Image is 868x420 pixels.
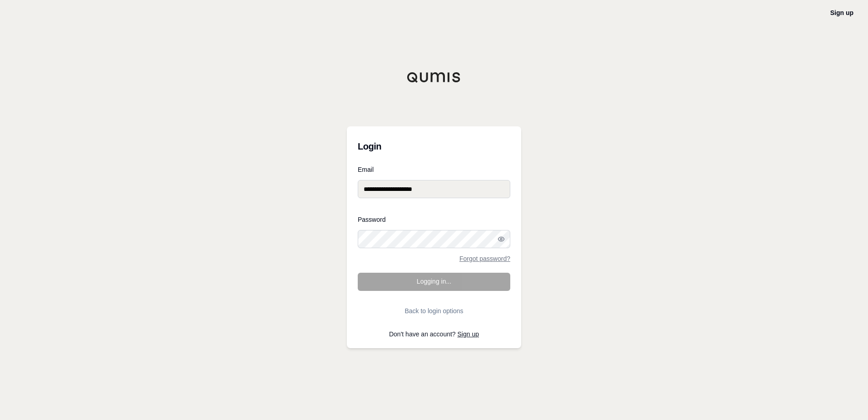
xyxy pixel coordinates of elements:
label: Email [358,166,510,173]
a: Sign up [458,330,479,338]
h3: Login [358,137,510,155]
img: Qumis [407,72,461,83]
a: Forgot password? [459,255,510,262]
label: Password [358,216,510,223]
p: Don't have an account? [358,331,510,337]
a: Sign up [830,9,853,16]
button: Back to login options [358,302,510,320]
